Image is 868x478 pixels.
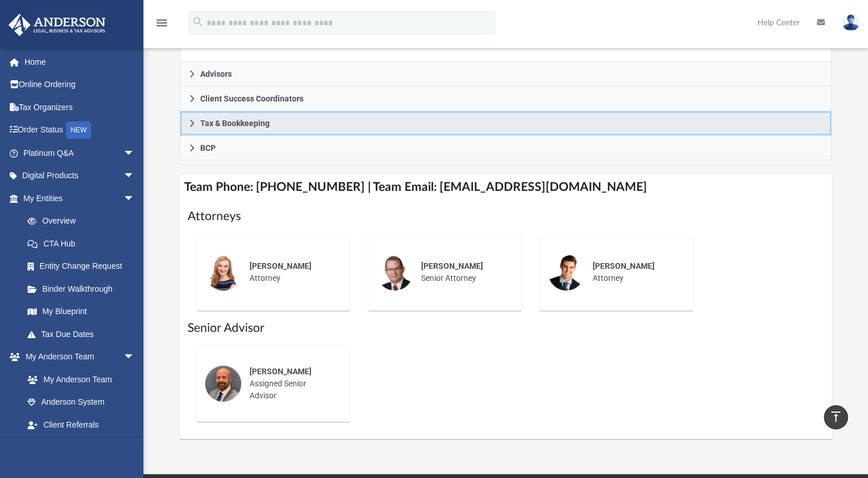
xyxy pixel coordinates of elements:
a: menu [155,22,169,30]
a: Binder Walkthrough [16,277,152,300]
i: menu [155,16,169,30]
h4: Team Phone: [PHONE_NUMBER] | Team Email: [EMAIL_ADDRESS][DOMAIN_NAME] [180,174,832,200]
img: thumbnail [205,254,242,291]
span: Tax & Bookkeeping [200,119,270,127]
span: arrow_drop_down [123,164,146,188]
a: Client Referrals [16,413,146,436]
a: CTA Hub [16,232,152,255]
img: User Pic [842,14,859,31]
span: arrow_drop_down [123,346,146,369]
a: Advisors [180,62,832,87]
a: My Anderson Team [16,368,141,391]
i: search [192,15,204,28]
h1: Senior Advisor [188,320,824,336]
a: Platinum Q&Aarrow_drop_down [8,142,152,164]
div: NEW [66,122,91,139]
span: arrow_drop_down [123,436,146,460]
a: Tax Organizers [8,96,152,119]
span: [PERSON_NAME] [250,367,312,376]
a: Overview [16,210,152,233]
img: Anderson Advisors Platinum Portal [5,14,109,36]
span: arrow_drop_down [123,142,146,165]
img: thumbnail [205,365,242,402]
span: arrow_drop_down [123,187,146,210]
a: My Anderson Teamarrow_drop_down [8,346,146,369]
a: Anderson System [16,391,146,414]
a: My Blueprint [16,300,146,323]
i: vertical_align_top [829,410,843,424]
div: Attorney [585,252,685,292]
a: vertical_align_top [824,405,848,429]
h1: Attorneys [188,208,824,225]
span: Advisors [200,70,232,78]
a: BCP [180,136,832,160]
div: Attorney [242,252,342,292]
span: Client Success Coordinators [200,95,303,103]
a: Online Ordering [8,73,152,96]
a: Order StatusNEW [8,119,152,142]
span: [PERSON_NAME] [250,261,312,271]
a: Client Success Coordinators [180,87,832,111]
div: Senior Attorney [413,252,513,292]
a: My Documentsarrow_drop_down [8,436,146,459]
img: thumbnail [548,254,585,291]
a: Digital Productsarrow_drop_down [8,164,152,187]
a: My Entitiesarrow_drop_down [8,187,152,210]
a: Home [8,50,152,73]
a: Tax Due Dates [16,323,152,346]
a: Tax & Bookkeeping [180,111,832,136]
span: [PERSON_NAME] [593,261,655,271]
div: Assigned Senior Advisor [242,358,342,410]
span: [PERSON_NAME] [421,261,483,271]
img: thumbnail [376,254,413,291]
span: BCP [200,144,216,152]
a: Entity Change Request [16,255,152,278]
